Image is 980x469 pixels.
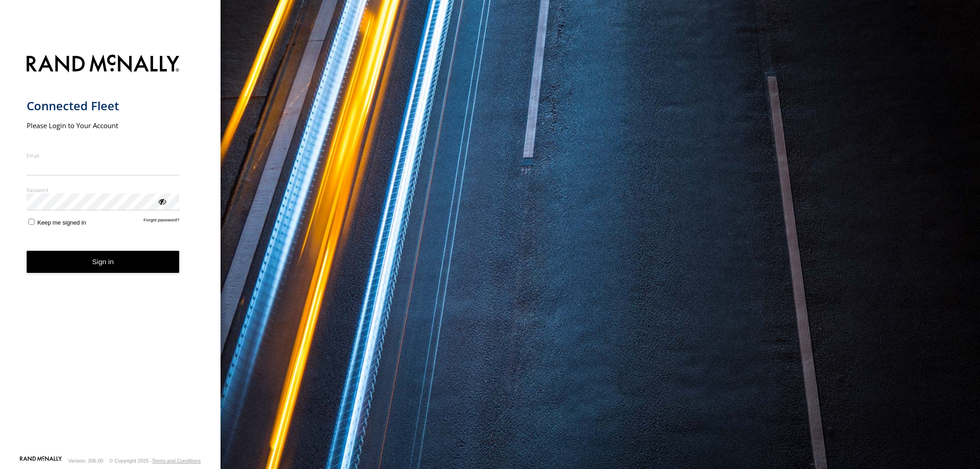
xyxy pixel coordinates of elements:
[28,219,34,225] input: Keep me signed in
[27,53,180,76] img: Rand McNally
[157,197,166,206] div: ViewPassword
[27,251,180,273] button: Sign in
[27,121,180,130] h2: Please Login to Your Account
[37,219,86,226] span: Keep me signed in
[27,186,180,193] label: Password
[27,98,180,113] h1: Connected Fleet
[20,456,62,465] a: Visit our Website
[109,458,201,463] div: © Copyright 2025 -
[152,458,201,463] a: Terms and Conditions
[68,458,103,463] div: Version: 306.00
[27,152,180,159] label: Email
[144,217,180,226] a: Forgot password?
[27,49,194,455] form: main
